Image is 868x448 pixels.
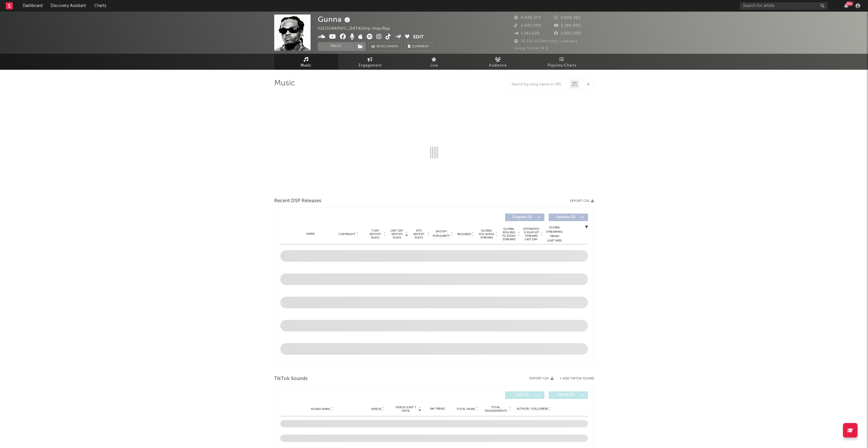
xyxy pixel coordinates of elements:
[554,377,594,380] button: + Add TikTok Sound
[413,34,424,41] button: Edit
[523,227,539,241] span: Estimated % Playlist Streams Last Day
[338,232,355,236] span: Copyright
[311,407,330,411] span: Sound Name
[554,24,581,28] span: 3,280,000
[412,45,429,48] span: Summary
[318,25,397,32] div: [GEOGRAPHIC_DATA] | Hip-Hop/Rap
[549,391,588,399] button: Official(0)
[846,1,853,6] div: 99 +
[301,62,311,69] span: Music
[844,3,848,8] button: 99+
[274,54,338,70] a: Music
[405,42,432,51] button: Summary
[318,15,352,24] div: Gunna
[377,43,399,50] span: Benchmark
[740,2,827,10] input: Search for artists
[368,229,383,239] span: 7 Day Spotify Plays
[274,375,308,382] span: TikTok Sounds
[530,377,554,380] button: Export CSV
[517,407,548,411] span: Author / Followers
[489,62,507,69] span: Audience
[552,216,579,219] span: Features ( 0 )
[292,232,330,236] div: Name
[552,393,579,397] span: Official ( 0 )
[514,24,541,28] span: 2,400,000
[514,16,541,20] span: 9,946,274
[274,198,321,205] span: Recent DSP Releases
[433,230,450,238] span: Spotify Popularity
[411,229,427,239] span: ATD Spotify Plays
[318,42,354,51] button: Track
[457,232,471,236] span: Released
[509,216,536,219] span: Originals ( 0 )
[484,406,507,413] span: Total Engagements
[559,377,594,380] button: + Add TikTok Sound
[570,199,594,203] button: Export CSV
[457,407,475,411] span: Total Views
[394,406,418,413] span: Videos (last 7 days)
[554,32,581,35] span: 2,000,000
[424,407,451,411] div: 6M Trend
[466,54,530,70] a: Audience
[509,393,536,397] span: UGC ( 0 )
[371,407,381,411] span: Videos
[514,32,540,35] span: 1,261,020
[430,62,438,69] span: Live
[514,40,578,43] span: 35,182,832 Monthly Listeners
[338,54,402,70] a: Engagement
[389,229,405,239] span: Last Day Spotify Plays
[514,46,548,50] span: Jump Score: 54.9
[554,16,580,20] span: 5,608,382
[509,82,570,87] input: Search by song name or URL
[368,42,402,51] a: Benchmark
[530,54,594,70] a: Playlists/Charts
[505,214,544,221] button: Originals(0)
[548,62,576,69] span: Playlists/Charts
[359,62,382,69] span: Engagement
[549,214,588,221] button: Features(0)
[501,227,517,241] span: Global Rolling 7D Audio Streams
[546,225,563,243] div: Global Streaming Trend (Last 60D)
[505,391,544,399] button: UGC(0)
[479,229,495,239] span: Global ATD Audio Streams
[402,54,466,70] a: Live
